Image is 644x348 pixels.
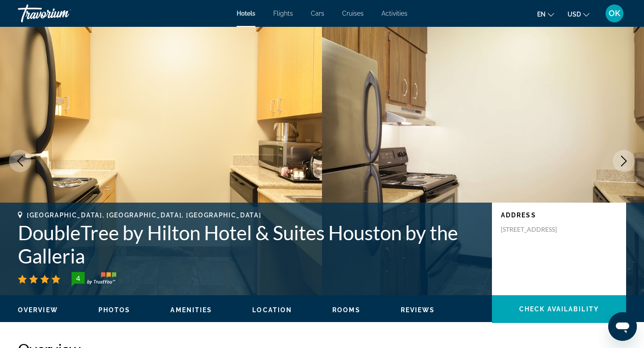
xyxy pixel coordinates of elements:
button: Rooms [332,306,360,314]
a: Travorium [18,2,107,25]
img: trustyou-badge-hor.svg [72,272,116,286]
span: Amenities [170,306,212,314]
button: Next image [613,150,635,172]
a: Flights [273,10,293,17]
button: Reviews [401,306,435,314]
a: Hotels [237,10,255,17]
button: Check Availability [492,295,626,323]
button: Overview [18,306,58,314]
span: en [537,11,546,18]
span: Check Availability [519,306,599,313]
p: [STREET_ADDRESS] [501,225,572,233]
button: Change language [537,8,554,21]
span: [GEOGRAPHIC_DATA], [GEOGRAPHIC_DATA], [GEOGRAPHIC_DATA] [27,212,261,219]
a: Cruises [342,10,364,17]
button: User Menu [603,4,626,23]
button: Previous image [9,150,31,172]
a: Activities [381,10,407,17]
a: Cars [311,10,324,17]
button: Change currency [568,8,589,21]
span: Rooms [332,306,360,314]
span: Overview [18,306,58,314]
button: Photos [98,306,131,314]
span: OK [609,9,620,18]
p: Address [501,212,617,219]
iframe: Кнопка запуска окна обмена сообщениями [608,312,637,341]
button: Amenities [170,306,212,314]
span: Photos [98,306,131,314]
div: 4 [69,273,87,284]
span: USD [568,11,581,18]
span: Reviews [401,306,435,314]
button: Location [252,306,292,314]
span: Location [252,306,292,314]
h1: DoubleTree by Hilton Hotel & Suites Houston by the Galleria [18,221,483,267]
